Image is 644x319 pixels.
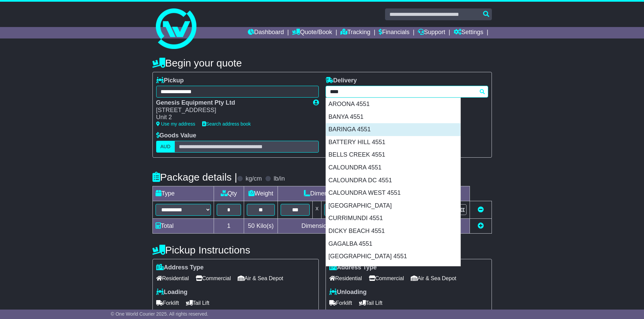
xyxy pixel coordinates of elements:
[278,219,400,234] td: Dimensions in Centimetre(s)
[292,27,332,38] a: Quote/Book
[152,57,492,69] h4: Begin your quote
[278,186,400,201] td: Dimensions (L x W x H)
[156,289,188,296] label: Loading
[156,264,204,271] label: Address Type
[156,273,189,284] span: Residential
[326,174,460,187] div: CALOUNDRA DC 4551
[156,99,306,107] div: Genesis Equipment Pty Ltd
[326,149,460,161] div: BELLS CREEK 4551
[326,98,460,111] div: AROONA 4551
[329,289,367,296] label: Unloading
[326,136,460,149] div: BATTERY HILL 4551
[152,244,319,256] h4: Pickup Instructions
[326,263,460,276] div: [GEOGRAPHIC_DATA] 4551
[454,27,483,38] a: Settings
[418,27,445,38] a: Support
[340,27,370,38] a: Tracking
[152,219,214,234] td: Total
[326,238,460,250] div: GAGALBA 4551
[326,250,460,263] div: [GEOGRAPHIC_DATA] 4551
[248,27,284,38] a: Dashboard
[156,132,196,139] label: Goods Value
[478,222,484,229] a: Add new item
[411,273,456,284] span: Air & Sea Depot
[326,86,488,98] typeahead: Please provide city
[326,225,460,238] div: DICKY BEACH 4551
[245,175,262,183] label: kg/cm
[244,186,278,201] td: Weight
[202,121,251,127] a: Search address book
[214,219,244,234] td: 1
[329,264,377,271] label: Address Type
[186,298,210,308] span: Tail Lift
[326,187,460,200] div: CALOUNDRA WEST 4551
[329,298,352,308] span: Forklift
[359,298,383,308] span: Tail Lift
[156,298,179,308] span: Forklift
[111,311,209,317] span: © One World Courier 2025. All rights reserved.
[273,175,285,183] label: lb/in
[326,212,460,225] div: CURRIMUNDI 4551
[329,273,362,284] span: Residential
[326,77,357,84] label: Delivery
[326,161,460,174] div: CALOUNDRA 4551
[326,123,460,136] div: BARINGA 4551
[156,77,184,84] label: Pickup
[214,186,244,201] td: Qty
[369,273,404,284] span: Commercial
[244,219,278,234] td: Kilo(s)
[156,141,175,153] label: AUD
[326,200,460,212] div: [GEOGRAPHIC_DATA]
[196,273,231,284] span: Commercial
[238,273,283,284] span: Air & Sea Depot
[248,222,255,229] span: 50
[326,111,460,124] div: BANYA 4551
[379,27,409,38] a: Financials
[152,171,237,183] h4: Package details |
[156,114,306,121] div: Unit 2
[152,186,214,201] td: Type
[156,121,195,127] a: Use my address
[156,107,306,114] div: [STREET_ADDRESS]
[313,201,321,219] td: x
[478,206,484,213] a: Remove this item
